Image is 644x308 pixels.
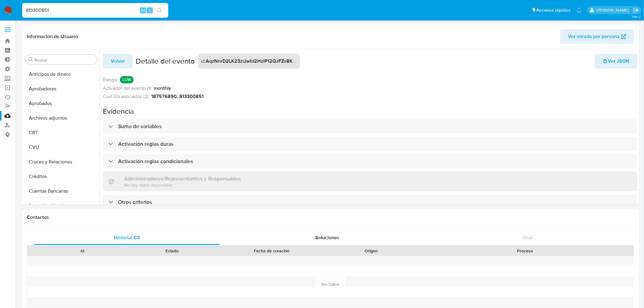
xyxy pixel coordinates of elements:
h1: Información de Usuario [27,33,78,40]
button: Archivos adjuntos [23,111,100,125]
a: Notificaciones [577,8,582,13]
span: Volver [111,54,125,68]
button: Datos Modificados [23,198,100,213]
h3: Suma de variables [118,123,162,130]
p: No hay datos disponibles [124,182,241,188]
h3: Activación reglas duras [118,141,173,147]
input: Buscar [34,57,95,63]
p: LOW [120,76,134,83]
p: mercedes.medrano@mercadolibre.com [597,7,631,13]
input: Buscar usuario o caso... [22,6,168,14]
strong: 187576890, 813300851 [151,93,204,100]
div: Origen [331,248,412,254]
h1: Contactos [27,214,634,220]
div: Id [42,248,123,254]
span: Alt [141,7,145,13]
span: Soluciones [316,234,340,241]
div: Fecha de creación [221,248,322,254]
button: Créditos [23,169,100,184]
span: Cust IDs asociados (2): [103,93,150,100]
button: Aprobadores [23,82,100,96]
span: Historial CX [114,234,140,241]
button: Buscar [28,57,33,62]
button: Ver JSON [595,54,638,68]
h3: Activación reglas condicionales [118,158,193,165]
span: Accesos rápidos [537,7,571,13]
button: Cuentas Bancarias [23,184,100,198]
span: Activador del evento (1): [103,85,152,92]
div: Activación reglas condicionales [103,154,638,168]
div: Proceso [420,248,630,254]
div: Suma de variables [103,119,638,133]
button: Volver [103,54,133,68]
h3: Administradores/Representantes y Responsables [124,175,241,182]
span: Ver JSON [603,54,630,68]
button: Ver mirada por persona [560,29,634,44]
span: Riesgo : [103,76,118,83]
button: CVU [23,140,100,155]
div: Administradores/Representantes y ResponsablesNo hay datos disponibles [103,172,638,191]
span: Chat [523,234,533,241]
h2: Evidencia [103,107,638,116]
button: CBT [23,125,100,140]
div: Estado [131,248,212,254]
button: Anticipos de dinero [23,67,100,82]
span: Ver mirada por persona [568,29,620,44]
div: Activación reglas duras [103,137,638,151]
h3: Otros criterios [118,199,152,205]
a: Salir [633,7,639,13]
strong: monthly [154,85,171,92]
strong: AqzNnrD2LK23ziJwfd2HzlP12QJFZs8KxWkUnMrfPw7t1joOMM+vRuf1th1MF7+mQ+OIitdxXzVQWbsg6QzZ8g== [206,58,446,65]
button: search-icon [153,6,166,15]
h2: Detalle del evento [136,57,195,66]
button: Cruces y Relaciones [23,155,100,169]
span: id : [201,58,206,65]
span: s [149,7,151,13]
button: Aprobados [23,96,100,111]
div: Otros criterios [103,195,638,209]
